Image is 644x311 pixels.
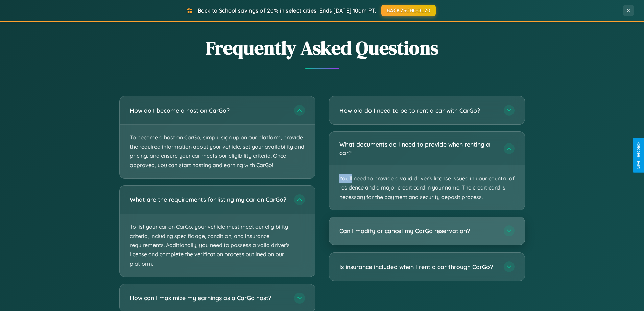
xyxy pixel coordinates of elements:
[130,106,287,115] h3: How do I become a host on CarGo?
[198,7,376,14] span: Back to School savings of 20% in select cities! Ends [DATE] 10am PT.
[339,106,497,115] h3: How old do I need to be to rent a car with CarGo?
[329,165,525,210] p: You'll need to provide a valid driver's license issued in your country of residence and a major c...
[636,142,641,169] div: Give Feedback
[130,195,287,204] h3: What are the requirements for listing my car on CarGo?
[339,140,497,157] h3: What documents do I need to provide when renting a car?
[119,35,525,61] h2: Frequently Asked Questions
[339,227,497,235] h3: Can I modify or cancel my CarGo reservation?
[120,125,315,178] p: To become a host on CarGo, simply sign up on our platform, provide the required information about...
[381,5,436,16] button: BACK2SCHOOL20
[120,214,315,277] p: To list your car on CarGo, your vehicle must meet our eligibility criteria, including specific ag...
[130,294,287,302] h3: How can I maximize my earnings as a CarGo host?
[339,263,497,271] h3: Is insurance included when I rent a car through CarGo?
